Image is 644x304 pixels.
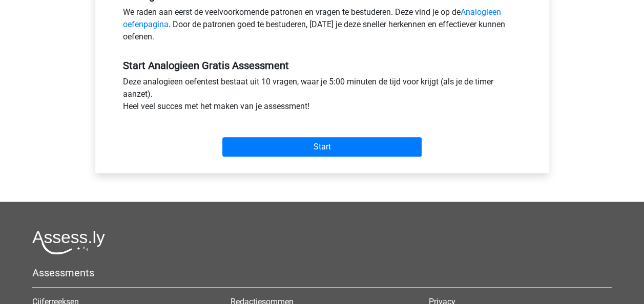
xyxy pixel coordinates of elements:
div: Deze analogieen oefentest bestaat uit 10 vragen, waar je 5:00 minuten de tijd voor krijgt (als je... [115,76,529,117]
div: We raden aan eerst de veelvoorkomende patronen en vragen te bestuderen. Deze vind je op de . Door... [115,6,529,47]
img: Assessly logo [32,230,105,254]
input: Start [222,137,422,157]
h5: Assessments [32,267,612,279]
h5: Start Analogieen Gratis Assessment [123,59,522,72]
